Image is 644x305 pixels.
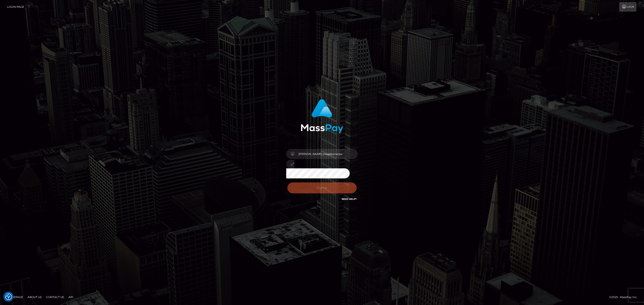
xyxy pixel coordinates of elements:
img: MassPay Login [301,99,343,133]
a: Login [619,2,636,12]
button: Consent Preferences [5,293,12,300]
a: Homepage [5,294,25,301]
a: Need Help? [342,198,357,201]
div: © 2025 , MassPay Inc. [609,295,641,300]
a: About Us [26,294,43,301]
a: Contact Us [44,294,66,301]
a: Login Page [7,2,24,12]
img: Revisit consent button [5,293,12,300]
a: API [67,294,75,301]
input: Username... [294,149,358,159]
